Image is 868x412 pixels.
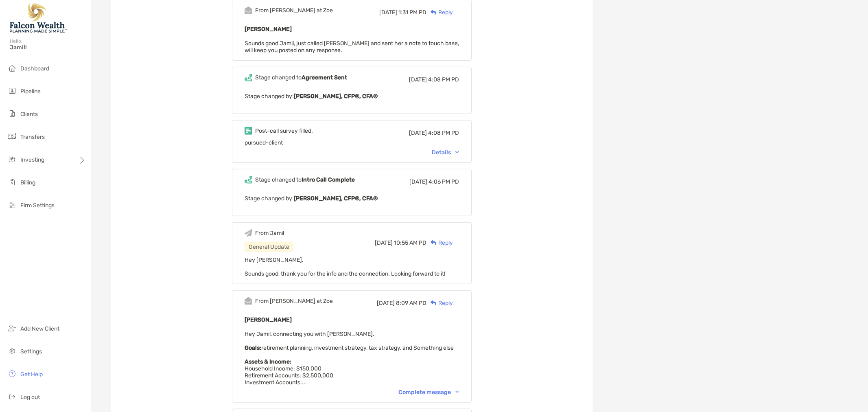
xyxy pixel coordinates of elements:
b: Intro Call Complete [302,176,355,183]
div: Reply [426,239,453,247]
span: [DATE] [377,300,395,307]
div: General Update [245,242,293,252]
span: Jamil! [10,44,86,51]
img: pipeline icon [7,86,17,96]
img: add_new_client icon [7,323,17,333]
img: Chevron icon [455,391,459,393]
span: Clients [20,111,38,118]
img: firm-settings icon [7,200,17,210]
div: Reply [426,299,453,307]
img: billing icon [7,177,17,187]
img: settings icon [7,346,17,356]
span: 4:08 PM PD [428,76,459,83]
b: [PERSON_NAME], CFP®, CFA® [294,195,378,202]
div: Stage changed to [255,176,355,183]
img: clients icon [7,109,17,118]
img: Event icon [245,74,252,81]
span: Billing [20,179,35,186]
img: Event icon [245,7,252,14]
img: Reply icon [431,10,437,15]
span: Investing [20,156,44,163]
b: [PERSON_NAME] [245,316,292,323]
span: 10:55 AM PD [394,239,426,246]
img: Event icon [245,176,252,184]
span: Hey Jamil, connecting you with [PERSON_NAME]. retirement planning, investment strategy, tax strat... [245,331,454,386]
span: [DATE] [409,129,427,136]
strong: Goals: [245,344,261,351]
strong: Assets & Income: [245,358,291,365]
span: Firm Settings [20,202,55,209]
span: 1:31 PM PD [398,9,426,16]
span: Settings [20,348,42,355]
p: Stage changed by: [245,193,459,204]
img: transfers icon [7,131,17,141]
span: Log out [20,394,40,401]
span: pursued-client [245,139,283,146]
img: Chevron icon [455,151,459,153]
span: Dashboard [20,65,49,72]
span: Add New Client [20,325,59,332]
span: [DATE] [379,9,397,16]
span: 8:09 AM PD [396,300,426,307]
img: logout icon [7,392,17,401]
span: [DATE] [409,178,427,185]
img: Falcon Wealth Planning Logo [10,3,67,33]
div: From Jamil [255,230,284,237]
div: Complete message [398,389,459,396]
span: Hey [PERSON_NAME], Sounds good, thank you for the info and the connection. Looking forward to it! [245,256,445,277]
span: [DATE] [375,239,393,246]
img: Event icon [245,229,252,237]
span: Get Help [20,371,43,378]
img: dashboard icon [7,63,17,73]
span: 4:08 PM PD [428,129,459,136]
img: Reply icon [431,240,437,245]
span: Sounds good Jamil, just called [PERSON_NAME] and sent her a note to touch base, will keep you pos... [245,40,459,54]
div: Post-call survey filled. [255,127,313,134]
b: [PERSON_NAME] [245,26,292,33]
b: [PERSON_NAME], CFP®, CFA® [294,93,378,100]
span: [DATE] [409,76,427,83]
div: Stage changed to [255,74,347,81]
span: Transfers [20,134,45,140]
img: Event icon [245,297,252,305]
img: Event icon [245,127,252,135]
p: Stage changed by: [245,91,459,101]
img: get-help icon [7,369,17,379]
b: Agreement Sent [302,74,347,81]
img: Reply icon [431,300,437,306]
div: Details [432,149,459,156]
span: Pipeline [20,88,41,95]
img: investing icon [7,154,17,164]
div: Reply [426,8,453,17]
div: From [PERSON_NAME] at Zoe [255,298,333,305]
span: 4:06 PM PD [429,178,459,185]
div: From [PERSON_NAME] at Zoe [255,7,333,14]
